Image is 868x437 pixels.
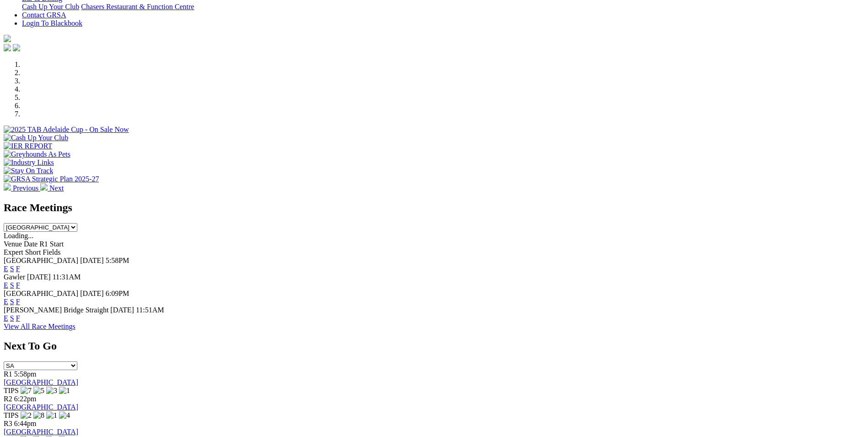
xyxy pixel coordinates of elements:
[4,273,25,281] span: Gawler
[53,273,81,281] span: 11:31AM
[4,44,11,51] img: facebook.svg
[14,420,37,427] span: 6:44pm
[4,265,8,273] a: E
[4,306,108,314] span: [PERSON_NAME] Bridge Straight
[27,273,51,281] span: [DATE]
[40,183,48,191] img: chevron-right-pager-white.svg
[22,11,66,19] a: Contact GRSA
[4,428,78,436] a: [GEOGRAPHIC_DATA]
[4,403,78,411] a: [GEOGRAPHIC_DATA]
[40,184,64,192] a: Next
[39,240,64,248] span: R1 Start
[4,420,12,427] span: R3
[16,265,20,273] a: F
[4,378,78,386] a: [GEOGRAPHIC_DATA]
[4,314,8,322] a: E
[16,298,20,306] a: F
[4,35,11,42] img: logo-grsa-white.png
[4,340,864,352] h2: Next To Go
[4,142,52,150] img: IER REPORT
[110,306,134,314] span: [DATE]
[4,257,78,264] span: [GEOGRAPHIC_DATA]
[4,248,23,256] span: Expert
[4,322,75,330] a: View All Race Meetings
[4,240,22,248] span: Venue
[33,387,44,395] img: 5
[4,395,12,403] span: R2
[4,298,8,306] a: E
[24,240,38,248] span: Date
[4,411,19,419] span: TIPS
[13,44,20,51] img: twitter.svg
[4,281,8,289] a: E
[4,184,40,192] a: Previous
[4,175,99,183] img: GRSA Strategic Plan 2025-27
[4,167,53,175] img: Stay On Track
[22,3,864,11] div: Bar & Dining
[4,232,33,240] span: Loading...
[46,411,57,420] img: 1
[22,19,82,27] a: Login To Blackbook
[4,202,864,214] h2: Race Meetings
[21,387,32,395] img: 7
[21,411,32,420] img: 2
[4,387,19,394] span: TIPS
[106,290,129,297] span: 6:09PM
[14,395,37,403] span: 6:22pm
[49,184,64,192] span: Next
[16,281,20,289] a: F
[10,281,14,289] a: S
[25,248,41,256] span: Short
[13,184,38,192] span: Previous
[59,411,70,420] img: 4
[14,370,37,378] span: 5:58pm
[4,290,78,297] span: [GEOGRAPHIC_DATA]
[16,314,20,322] a: F
[4,150,70,158] img: Greyhounds As Pets
[46,387,57,395] img: 3
[4,183,11,191] img: chevron-left-pager-white.svg
[80,290,104,297] span: [DATE]
[59,387,70,395] img: 1
[106,257,129,264] span: 5:58PM
[10,298,14,306] a: S
[43,248,60,256] span: Fields
[81,3,194,11] a: Chasers Restaurant & Function Centre
[10,314,14,322] a: S
[136,306,164,314] span: 11:51AM
[4,134,68,142] img: Cash Up Your Club
[22,3,79,11] a: Cash Up Your Club
[4,126,129,134] img: 2025 TAB Adelaide Cup - On Sale Now
[10,265,14,273] a: S
[4,158,54,167] img: Industry Links
[80,257,104,264] span: [DATE]
[4,370,12,378] span: R1
[33,411,44,420] img: 8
